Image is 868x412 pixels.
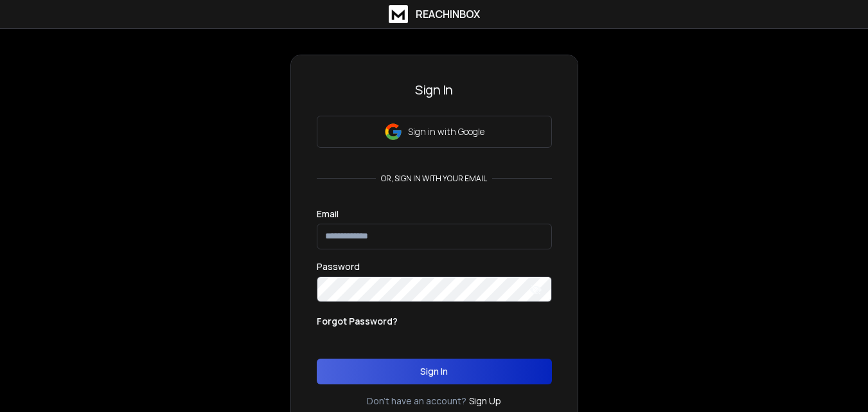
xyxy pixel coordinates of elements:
[367,395,466,408] p: Don't have an account?
[317,359,552,384] button: Sign In
[416,6,480,22] h1: ReachInbox
[317,81,552,99] h3: Sign In
[317,210,339,219] label: Email
[317,315,398,328] p: Forgot Password?
[389,5,480,23] a: ReachInbox
[317,116,552,148] button: Sign in with Google
[408,125,484,138] p: Sign in with Google
[376,174,492,184] p: or, sign in with your email
[469,395,501,408] a: Sign Up
[389,5,408,23] img: logo
[317,262,360,271] label: Password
